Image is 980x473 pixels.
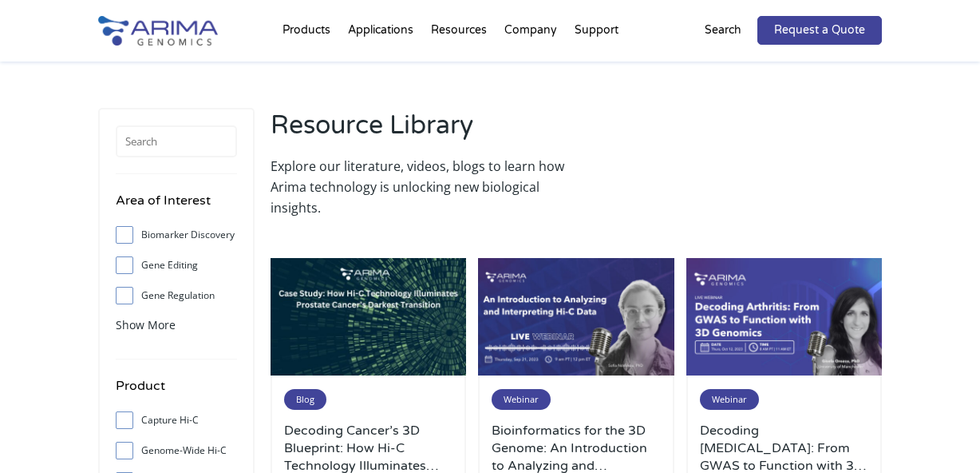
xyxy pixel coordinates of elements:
[686,258,882,376] img: October-2023-Webinar-1-500x300.jpg
[271,156,568,218] p: Explore our literature, videos, blogs to learn how Arima technology is unlocking new biological i...
[271,108,568,156] h2: Resource Library
[116,408,237,432] label: Capture Hi-C
[116,376,237,408] h4: Product
[478,258,674,376] img: Sep-2023-Webinar-500x300.jpg
[284,389,326,410] span: Blog
[116,190,237,223] h4: Area of Interest
[116,125,237,157] input: Search
[271,258,466,376] img: Arima-March-Blog-Post-Banner-3-500x300.jpg
[116,253,237,277] label: Gene Editing
[98,16,218,46] img: Arima-Genomics-logo
[116,223,237,247] label: Biomarker Discovery
[757,16,882,45] a: Request a Quote
[116,439,237,463] label: Genome-Wide Hi-C
[705,20,741,41] p: Search
[116,317,176,332] span: Show More
[700,389,759,410] span: Webinar
[492,389,551,410] span: Webinar
[116,284,237,308] label: Gene Regulation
